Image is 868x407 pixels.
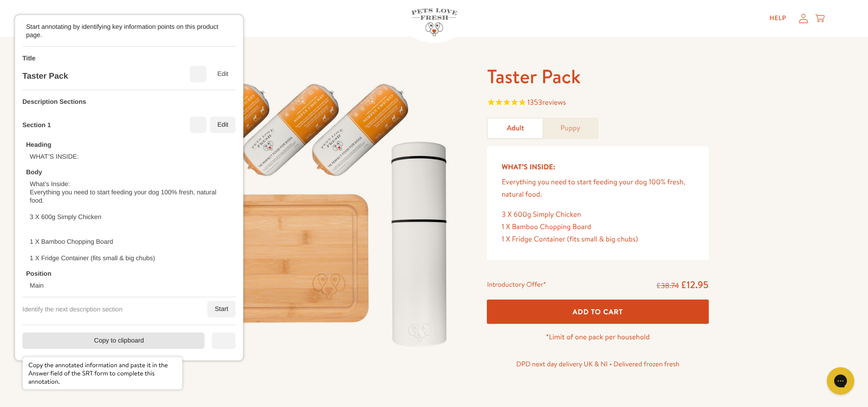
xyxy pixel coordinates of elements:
[542,97,566,107] span: reviews
[22,332,205,349] div: Copy to clipboard
[573,307,623,316] span: Add To Cart
[26,269,51,278] div: Position
[411,8,457,36] img: Pets Love Fresh
[501,209,694,221] div: 3 X 600g Simply Chicken
[26,22,223,39] div: Start annotating by identifying key information points on this product page.
[488,118,543,138] a: Adult
[22,357,183,390] div: Copy the annotated information and paste it in the Answer field of the SRT form to complete this ...
[501,161,694,173] h5: What’s Inside:
[22,71,68,81] div: Taster Pack
[190,117,206,133] div: Delete
[128,9,171,27] a: Reviews
[501,233,694,246] div: 1 X Fridge Container (fits small & big chubs)
[30,180,232,262] div: What’s Inside: Everything you need to start feeding your dog 100% fresh, natural food. 3 X 600g S...
[210,66,236,82] div: Edit
[30,152,79,161] div: WHAT’S INSIDE:
[207,301,236,317] div: Start
[22,97,86,106] div: Description Sections
[22,121,51,129] div: Section 1
[30,281,43,289] div: Main
[22,54,36,62] div: Title
[527,97,566,107] span: 1353 reviews
[543,118,598,138] a: Puppy
[26,168,42,176] div: Body
[487,96,708,110] span: Rated 4.8 out of 5 stars 1353 reviews
[487,331,708,343] p: *Limit of one pack per household
[160,64,465,357] img: Taster Pack - Adult
[22,305,123,313] div: Identify the next description section
[501,176,694,201] p: Everything you need to start feeding your dog 100% fresh, natural food.
[175,9,241,27] a: Expert Advice
[487,278,546,292] div: Introductory Offer*
[487,300,708,324] button: Add To Cart
[487,358,708,370] p: DPD next day delivery UK & NI • Delivered frozen fresh
[657,281,679,291] s: £38.74
[26,140,51,149] div: Heading
[36,9,83,27] a: Shop All
[501,222,591,232] span: 1 X Bamboo Chopping Board
[762,9,793,27] a: Help
[210,117,236,133] div: Edit
[190,66,206,82] div: Delete
[822,364,859,398] iframe: Gorgias live chat messenger
[487,64,708,89] h1: Taster Pack
[86,9,124,27] a: About
[681,278,709,291] span: £12.95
